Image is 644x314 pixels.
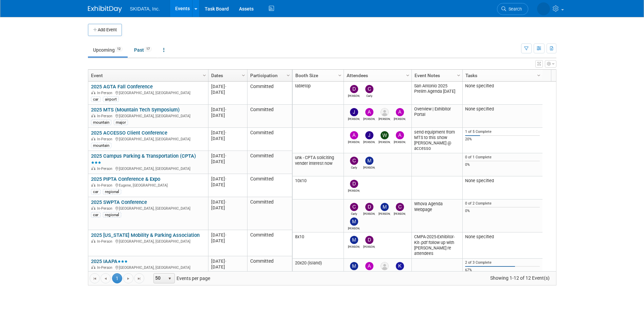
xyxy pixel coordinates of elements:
td: Committed [247,197,292,230]
div: mountain [91,120,111,125]
span: Go to the last page [136,276,142,281]
td: Committed [247,174,292,197]
div: Alaa Abdallaoui [379,270,390,275]
span: 1 [112,273,122,283]
div: [DATE] [211,130,244,136]
img: In-Person Event [91,137,95,140]
a: 2025 Campus Parking & Transportation (CPTA) [91,153,196,165]
div: Damon Kessler [363,244,375,248]
td: tabletop [293,82,344,105]
div: [DATE] [211,199,244,205]
td: 20x20 (island) [293,259,344,292]
td: unk - CPTA soliciting vender interest now [293,153,344,176]
div: None specified [465,178,540,184]
div: 0% [465,162,540,167]
a: 2025 ACCESSO Client Conference [91,130,167,136]
div: regional [103,189,121,194]
img: John Keefe [350,108,358,116]
td: Committed [247,230,292,256]
span: Column Settings [202,73,207,78]
div: Eugene, [GEOGRAPHIC_DATA] [91,182,205,188]
div: [GEOGRAPHIC_DATA], [GEOGRAPHIC_DATA] [91,264,205,270]
img: Michael Ball [350,217,358,226]
td: 10x10 [293,176,344,199]
span: Column Settings [241,73,246,78]
div: [DATE] [211,182,244,188]
span: - [225,84,226,89]
a: 2025 SWPTA Conference [91,199,147,205]
div: Andreas Kranabetter [394,139,406,144]
div: Carly Jansen [348,211,360,215]
div: Carly Jansen [363,93,375,98]
img: In-Person Event [91,114,95,117]
div: [DATE] [211,112,244,118]
a: Column Settings [336,70,344,80]
a: Go to the last page [134,273,144,283]
a: 2025 [US_STATE] Mobility & Parking Association [91,232,200,238]
a: Search [497,3,528,15]
span: In-Person [97,265,114,270]
img: Michael Ball [350,262,358,270]
img: Damon Kessler [350,85,358,93]
div: major [114,120,128,125]
div: [GEOGRAPHIC_DATA], [GEOGRAPHIC_DATA] [91,90,205,95]
a: Dates [211,70,243,81]
a: Event Notes [415,70,458,81]
div: Michael Biron [379,116,390,121]
img: Keith Lynch [396,262,404,270]
span: In-Person [97,239,114,244]
div: [DATE] [211,258,244,264]
div: 0 of 2 Complete [465,201,540,206]
span: Column Settings [337,73,343,78]
span: 50 [154,274,165,283]
div: [DATE] [211,232,244,238]
div: Andy Shenberger [363,270,375,275]
td: Overview | Exhibitor Portal [411,105,462,128]
a: 2025 IAAPA [91,258,128,264]
div: [DATE] [211,153,244,159]
span: - [225,259,226,264]
div: airport [103,97,119,102]
span: Column Settings [405,73,410,78]
td: Committed [247,256,292,289]
div: Damon Kessler [348,188,360,192]
span: - [225,232,226,238]
span: - [225,153,226,158]
div: Malloy Pohrer [348,244,360,248]
a: Booth Size [295,70,339,81]
span: SKIDATA, Inc. [130,6,160,12]
a: Tasks [465,70,538,81]
img: In-Person Event [91,239,95,243]
span: - [225,199,226,205]
img: In-Person Event [91,183,95,187]
div: [DATE] [211,159,244,164]
a: Go to the first page [90,273,100,283]
a: Column Settings [284,70,292,80]
div: Keith Lynch [394,270,406,275]
span: - [225,130,226,135]
img: Mary Beth McNair [537,2,550,15]
div: car [91,189,100,194]
img: Wesley Martin [381,131,389,139]
a: 2025 MTS (Mountain Tech Symposium) [91,107,180,113]
div: John Keefe [363,139,375,144]
div: None specified [465,106,540,112]
img: ExhibitDay [88,6,122,13]
a: Upcoming12 [88,43,128,56]
div: 1 of 5 Complete [465,129,540,134]
span: Go to the next page [126,276,131,281]
img: John Keefe [365,131,373,139]
a: Go to the next page [123,273,133,283]
div: [GEOGRAPHIC_DATA], [GEOGRAPHIC_DATA] [91,165,205,171]
img: In-Person Event [91,265,95,269]
div: [GEOGRAPHIC_DATA], [GEOGRAPHIC_DATA] [91,113,205,119]
img: In-Person Event [91,91,95,94]
a: Column Settings [404,70,411,80]
span: Showing 1-12 of 12 Event(s) [484,273,556,283]
img: Andreas Kranabetter [396,131,404,139]
div: 0 of 1 Complete [465,155,540,160]
div: None specified [465,83,540,89]
div: [DATE] [211,89,244,95]
div: [DATE] [211,84,244,89]
div: [DATE] [211,176,244,182]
